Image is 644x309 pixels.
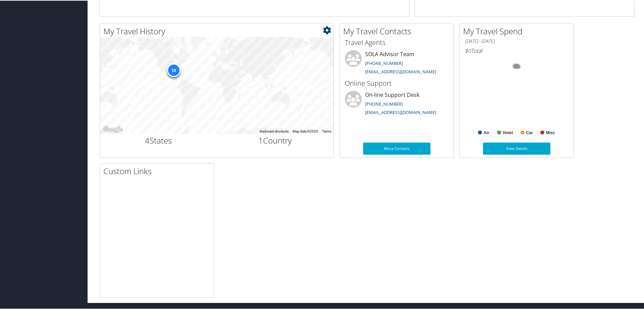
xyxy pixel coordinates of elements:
[343,25,454,36] h2: My Travel Contacts
[222,134,329,146] h2: Country
[145,134,150,145] span: 4
[514,64,519,68] tspan: 0%
[102,124,124,133] img: Google
[342,90,452,118] li: On-line Support Desk
[260,128,289,133] button: Keyboard shortcuts
[365,109,436,115] a: [EMAIL_ADDRESS][DOMAIN_NAME]
[167,63,180,76] div: 19
[365,60,403,66] a: [PHONE_NUMBER]
[345,37,449,47] h3: Travel Agents
[258,134,263,145] span: 1
[483,142,550,154] a: View Details
[363,142,430,154] a: More Contacts
[342,49,452,77] li: SOLA Advisor Team
[365,68,436,74] a: [EMAIL_ADDRESS][DOMAIN_NAME]
[345,78,449,87] h3: Online Support
[465,37,569,44] h6: [DATE] - [DATE]
[465,46,569,54] h6: Total
[103,25,333,36] h2: My Travel History
[503,130,513,134] text: Hotel
[463,25,574,36] h2: My Travel Spend
[526,130,533,134] text: Car
[465,46,471,54] span: $0
[546,130,555,134] text: Misc
[365,100,403,106] a: [PHONE_NUMBER]
[105,134,212,146] h2: States
[102,124,124,133] a: Open this area in Google Maps (opens a new window)
[484,130,489,134] text: Air
[103,165,214,176] h2: Custom Links
[293,129,318,132] span: Map data ©2025
[322,129,331,132] a: Terms (opens in new tab)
